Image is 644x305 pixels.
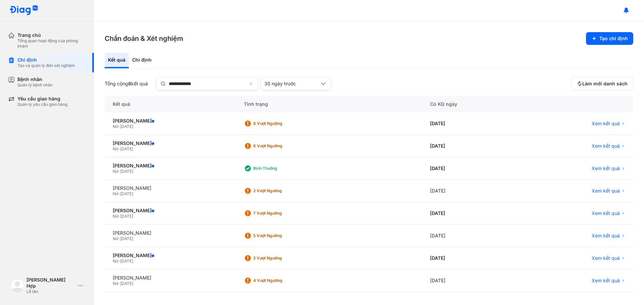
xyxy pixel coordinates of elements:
[26,289,75,294] div: Lễ tân
[17,96,67,102] div: Yêu cầu giao hàng
[118,236,120,241] span: -
[120,258,133,263] span: [DATE]
[592,188,620,194] span: Xem kết quả
[129,53,155,68] div: Chỉ định
[105,53,129,68] div: Kết quả
[113,281,118,286] span: Nữ
[120,146,133,151] span: [DATE]
[17,102,67,107] div: Quản lý yêu cầu giao hàng
[253,233,307,238] div: 5 Vượt ngưỡng
[592,233,620,239] span: Xem kết quả
[592,121,620,127] span: Xem kết quả
[586,32,633,45] button: Tạo chỉ định
[120,169,133,174] span: [DATE]
[118,281,120,286] span: -
[592,143,620,149] span: Xem kết quả
[422,112,520,135] div: [DATE]
[118,169,120,174] span: -
[105,34,183,43] h3: Chẩn đoán & Xét nghiệm
[113,214,118,219] span: Nữ
[113,275,228,281] div: [PERSON_NAME]
[253,211,307,216] div: 7 Vượt ngưỡng
[9,5,38,16] img: logo
[253,188,307,194] div: 2 Vượt ngưỡng
[253,121,307,126] div: 6 Vượt ngưỡng
[11,279,24,292] img: logo
[422,157,520,180] div: [DATE]
[253,255,307,261] div: 2 Vượt ngưỡng
[236,96,422,112] div: Tình trạng
[17,38,86,49] div: Tổng quan hoạt động của phòng khám
[582,81,628,87] span: Làm mới danh sách
[113,124,118,129] span: Nữ
[422,247,520,270] div: [DATE]
[120,236,133,241] span: [DATE]
[422,135,520,157] div: [DATE]
[253,143,307,149] div: 6 Vượt ngưỡng
[113,191,118,196] span: Nữ
[571,77,633,90] button: Làm mới danh sách
[17,63,75,68] div: Tạo và quản lý đơn xét nghiệm
[113,208,228,214] div: [PERSON_NAME]
[113,258,118,263] span: Nữ
[17,32,86,38] div: Trang chủ
[118,258,120,263] span: -
[118,124,120,129] span: -
[422,270,520,292] div: [DATE]
[592,165,620,171] span: Xem kết quả
[422,225,520,247] div: [DATE]
[26,277,75,289] div: [PERSON_NAME] Hợp
[128,81,131,86] span: 8
[422,180,520,202] div: [DATE]
[113,185,228,191] div: [PERSON_NAME]
[113,146,118,151] span: Nữ
[118,146,120,151] span: -
[422,96,520,112] div: Có KQ ngày
[17,82,53,88] div: Quản lý bệnh nhân
[592,278,620,284] span: Xem kết quả
[120,191,133,196] span: [DATE]
[17,76,53,82] div: Bệnh nhân
[113,236,118,241] span: Nữ
[113,163,228,169] div: [PERSON_NAME]
[592,255,620,261] span: Xem kết quả
[113,118,228,124] div: [PERSON_NAME]
[118,191,120,196] span: -
[113,169,118,174] span: Nữ
[113,140,228,146] div: [PERSON_NAME]
[120,281,133,286] span: [DATE]
[17,57,75,63] div: Chỉ định
[253,166,307,171] div: Bình thường
[120,214,133,219] span: [DATE]
[120,124,133,129] span: [DATE]
[592,210,620,216] span: Xem kết quả
[105,81,148,87] div: Tổng cộng kết quả
[264,81,319,87] div: 30 ngày trước
[422,202,520,225] div: [DATE]
[113,252,228,258] div: [PERSON_NAME]
[118,214,120,219] span: -
[105,96,236,112] div: Kết quả
[113,230,228,236] div: [PERSON_NAME]
[253,278,307,283] div: 4 Vượt ngưỡng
